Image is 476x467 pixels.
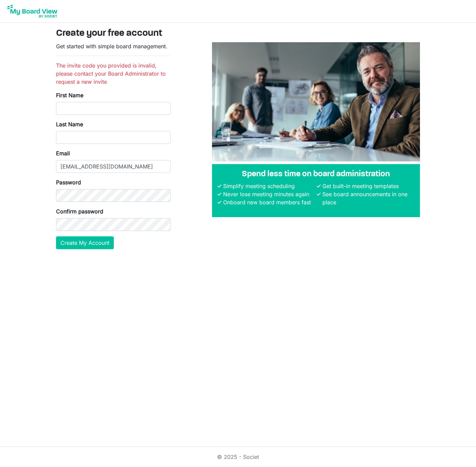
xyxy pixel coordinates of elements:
[56,43,167,50] span: Get started with simple board management.
[321,190,415,206] li: See board announcements in one place
[217,170,415,179] h4: Spend less time on board administration
[56,61,170,86] li: The invite code you provided is invalid, please contact your Board Administrator to request a new...
[56,207,103,215] label: Confirm password
[56,149,70,157] label: Email
[221,198,315,206] li: Onboard new board members fast
[56,178,81,186] label: Password
[321,182,415,190] li: Get built-in meeting templates
[221,190,315,198] li: Never lose meeting minutes again
[221,182,315,190] li: Simplify meeting scheduling
[56,91,83,99] label: First Name
[217,453,259,460] a: © 2025 - Societ
[212,42,420,161] img: A photograph of board members sitting at a table
[56,120,83,128] label: Last Name
[5,3,59,20] img: My Board View Logo
[56,236,114,249] button: Create My Account
[56,28,420,40] h3: Create your free account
